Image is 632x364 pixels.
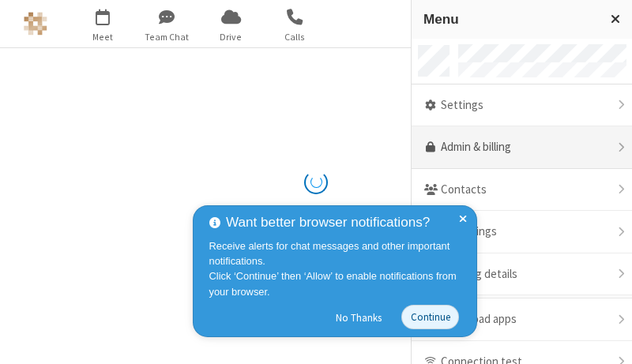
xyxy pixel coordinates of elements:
[201,30,261,44] span: Drive
[412,253,632,296] div: Meeting details
[24,12,47,36] img: Astra
[412,84,632,127] div: Settings
[401,305,459,329] button: Continue
[592,323,620,353] iframe: Chat
[412,126,632,169] a: Admin & billing
[137,30,197,44] span: Team Chat
[226,212,430,233] span: Want better browser notifications?
[412,298,632,341] div: Download apps
[265,30,325,44] span: Calls
[73,30,133,44] span: Meet
[209,238,465,299] div: Receive alerts for chat messages and other important notifications. Click ‘Continue’ then ‘Allow’...
[412,211,632,253] div: Recordings
[328,305,390,330] button: No Thanks
[423,12,596,27] h3: Menu
[412,169,632,212] div: Contacts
